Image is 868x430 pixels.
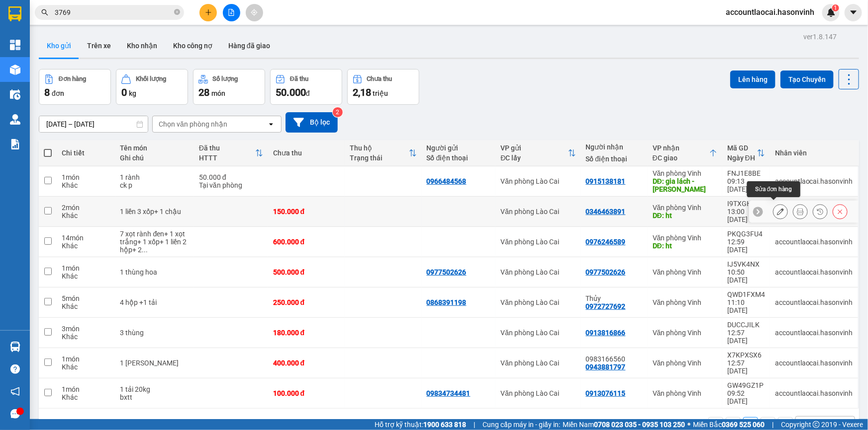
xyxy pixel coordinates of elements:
[199,144,255,152] div: Đã thu
[653,204,717,212] div: Văn phòng Vinh
[586,208,626,215] div: 0346463891
[849,8,858,17] span: caret-down
[653,177,717,193] div: DĐ: gia lách - nghi xuân
[159,119,227,129] div: Chọn văn phòng nhận
[62,333,110,341] div: Khác
[653,329,717,337] div: Văn phòng Vinh
[586,177,626,185] div: 0915138181
[586,363,626,371] div: 0943881797
[199,154,255,162] div: HTTT
[586,389,626,397] div: 0913076115
[653,212,717,219] div: DĐ: ht
[775,389,853,397] div: accountlaocai.hasonvinh
[474,419,475,430] span: |
[427,298,467,306] div: 0868391198
[205,9,212,16] span: plus
[813,421,820,428] span: copyright
[120,230,189,254] div: 7 xọt rành đen+ 1 xọt trắng+ 1 xốp+ 1 liền 2 hộp+ 2 hộp
[722,421,765,429] strong: 0369 525 060
[116,69,188,105] button: Khối lượng0kg
[10,364,20,374] span: question-circle
[120,393,189,401] div: bxtt
[347,69,419,105] button: Chưa thu2,18 triệu
[62,294,110,302] div: 5 món
[273,359,340,367] div: 400.000 đ
[213,75,238,82] div: Số lượng
[273,238,340,246] div: 600.000 đ
[845,4,862,21] button: caret-down
[120,154,189,162] div: Ghi chú
[427,177,467,185] div: 0966484568
[55,7,172,18] input: Tìm tên, số ĐT hoặc mã đơn
[775,298,853,306] div: accountlaocai.hasonvinh
[747,181,800,197] div: Sửa đơn hàng
[586,329,626,337] div: 0913816866
[427,268,467,276] div: 0977502626
[251,9,258,16] span: aim
[345,140,421,166] th: Toggle SortBy
[730,71,775,88] button: Lên hàng
[500,359,576,367] div: Văn phòng Lào Cai
[727,389,765,405] div: 09:52 [DATE]
[500,238,576,246] div: Văn phòng Lào Cai
[10,40,20,50] img: dashboard-icon
[653,298,717,306] div: Văn phòng Vinh
[727,290,765,298] div: QWD1FXM4
[62,149,110,157] div: Chi tiết
[39,116,148,132] input: Select a date range.
[273,149,340,157] div: Chưa thu
[62,325,110,333] div: 3 món
[653,359,717,367] div: Văn phòng Vinh
[773,204,788,219] div: Sửa đơn hàng
[727,260,765,268] div: IJ5VK4NX
[62,363,110,371] div: Khác
[62,355,110,363] div: 1 món
[62,204,110,212] div: 2 món
[653,169,717,177] div: Văn phòng Vinh
[687,423,690,427] span: ⚪️
[832,4,839,11] sup: 1
[120,385,189,393] div: 1 tải 20kg
[727,169,765,177] div: FNJ1E8BE
[62,212,110,219] div: Khác
[246,4,263,21] button: aim
[273,329,340,337] div: 180.000 đ
[220,34,278,58] button: Hàng đã giao
[775,149,853,157] div: Nhân viên
[10,114,20,125] img: warehouse-icon
[119,34,165,58] button: Kho nhận
[827,8,836,17] img: icon-new-feature
[39,69,111,105] button: Đơn hàng8đơn
[62,181,110,189] div: Khác
[198,86,209,98] span: 28
[594,421,685,429] strong: 0708 023 035 - 0935 103 250
[500,389,576,397] div: Văn phòng Lào Cai
[199,173,263,181] div: 50.000 đ
[653,242,717,250] div: DĐ: ht
[121,86,127,98] span: 0
[211,89,225,97] span: món
[427,144,491,152] div: Người gửi
[586,155,643,163] div: Số điện thoại
[62,173,110,181] div: 1 món
[482,419,560,430] span: Cung cấp máy in - giấy in:
[5,58,80,74] h2: QWD1FXM4
[367,75,392,82] div: Chưa thu
[693,419,765,430] span: Miền Bắc
[727,298,765,314] div: 11:10 [DATE]
[52,58,240,120] h2: VP Nhận: Văn phòng Vinh
[495,140,580,166] th: Toggle SortBy
[120,208,189,215] div: 1 liền 3 xốp+ 1 chậu
[62,234,110,242] div: 14 món
[10,342,20,352] img: warehouse-icon
[62,302,110,310] div: Khác
[41,9,48,16] span: search
[350,154,408,162] div: Trạng thái
[273,298,340,306] div: 250.000 đ
[194,140,268,166] th: Toggle SortBy
[223,4,240,21] button: file-add
[563,419,685,430] span: Miền Nam
[727,329,765,345] div: 12:57 [DATE]
[500,268,576,276] div: Văn phòng Lào Cai
[62,242,110,250] div: Khác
